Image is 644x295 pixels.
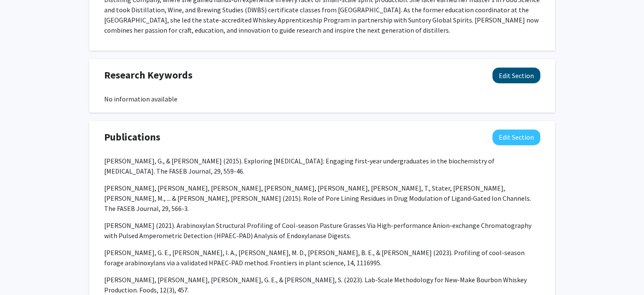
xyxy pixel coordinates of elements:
[104,94,540,104] div: No information available
[104,129,160,145] span: Publications
[492,129,540,145] button: Edit Publications
[104,183,540,214] p: [PERSON_NAME], [PERSON_NAME], [PERSON_NAME], [PERSON_NAME], [PERSON_NAME], [PERSON_NAME], T., Sta...
[104,67,193,83] span: Research Keywords
[104,156,540,176] p: [PERSON_NAME], G., & [PERSON_NAME] (2015). Exploring [MEDICAL_DATA]: Engaging first‐year undergra...
[104,275,540,295] p: [PERSON_NAME], [PERSON_NAME], [PERSON_NAME], G. E., & [PERSON_NAME], S. (2023). Lab-Scale Methodo...
[6,257,36,289] iframe: Chat
[492,67,540,83] button: Edit Research Keywords
[104,220,540,241] p: [PERSON_NAME] (2021). Arabinoxylan Structural Profiling of Cool-season Pasture Grasses Via High-p...
[104,247,540,268] p: [PERSON_NAME], G. E., [PERSON_NAME], I. A., [PERSON_NAME], M. D., [PERSON_NAME], B. E., & [PERSON...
